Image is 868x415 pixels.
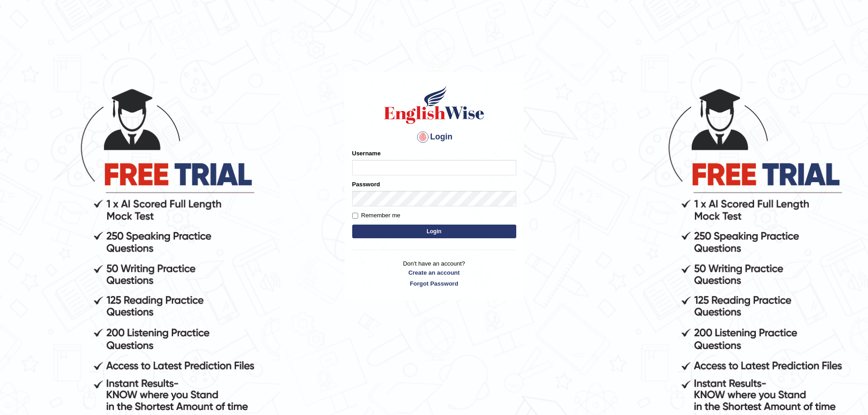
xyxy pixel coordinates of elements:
input: Remember me [352,213,358,219]
img: Logo of English Wise sign in for intelligent practice with AI [382,84,486,125]
button: Login [352,225,516,238]
a: Forgot Password [352,279,516,288]
label: Username [352,149,381,158]
label: Remember me [352,211,401,220]
p: Don't have an account? [352,259,516,287]
h4: Login [352,130,516,144]
a: Create an account [352,268,516,277]
label: Password [352,180,380,189]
